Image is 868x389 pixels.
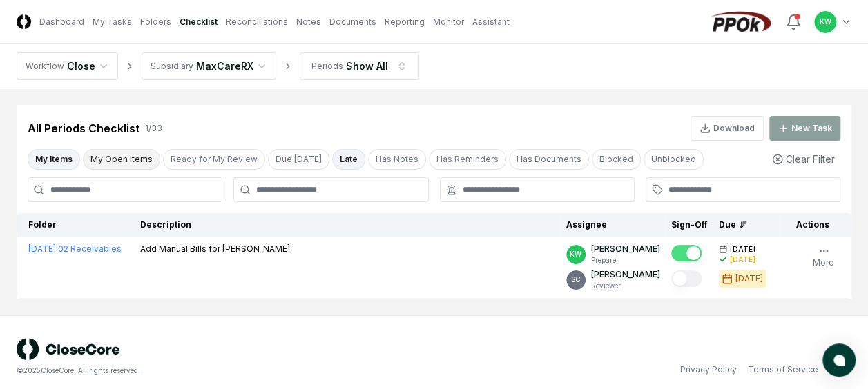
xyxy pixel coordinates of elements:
span: KW [820,17,831,27]
a: Folders [140,16,171,28]
div: Subsidiary [151,60,193,72]
span: KW [570,249,581,259]
p: Reviewer [591,281,660,291]
a: My Tasks [93,16,132,28]
div: © 2025 CloseCore. All rights reserved. [17,366,434,376]
button: Clear Filter [766,146,840,172]
span: [DATE] : [28,243,58,254]
a: Dashboard [39,16,84,28]
th: Sign-Off [666,213,713,237]
button: Late [332,149,365,170]
button: atlas-launcher [822,343,856,377]
span: [DATE] [730,244,755,255]
button: Ready for My Review [163,149,265,170]
button: Has Reminders [429,149,506,170]
button: My Items [28,149,80,170]
div: Due [719,219,774,231]
button: Unblocked [644,149,704,170]
button: PeriodsShow All [300,52,419,80]
p: [PERSON_NAME] [591,243,660,255]
th: Assignee [561,213,666,237]
a: Privacy Policy [680,363,737,376]
button: Has Notes [368,149,426,170]
a: Documents [329,16,376,28]
p: Preparer [591,255,660,266]
div: Workflow [26,60,64,72]
a: Checklist [180,16,218,28]
img: PPOk logo [708,11,774,33]
button: Mark complete [671,245,702,261]
div: Show All [346,59,388,73]
img: Logo [17,14,31,29]
a: [DATE]:02 Receivables [28,243,122,254]
p: [PERSON_NAME] [591,268,660,281]
a: Reporting [385,16,425,28]
button: My Open Items [83,149,160,170]
div: Periods [311,60,343,72]
a: Reconciliations [226,16,288,28]
th: Folder [17,213,135,237]
a: Notes [296,16,321,28]
button: Has Documents [509,149,589,170]
button: Due Today [268,149,329,170]
div: Actions [785,219,840,231]
a: Assistant [472,16,510,28]
p: Add Manual Bills for [PERSON_NAME] [140,243,290,255]
a: Terms of Service [748,363,818,376]
span: SC [571,275,581,285]
a: Monitor [433,16,464,28]
div: 1 / 33 [145,122,162,134]
button: Mark complete [671,270,702,287]
button: Download [691,116,764,141]
div: All Periods Checklist [28,120,139,137]
button: Blocked [592,149,641,170]
div: [DATE] [730,255,755,265]
button: KW [813,10,838,34]
th: Description [135,213,561,237]
button: More [810,243,837,272]
img: logo [17,338,120,360]
div: [DATE] [735,272,763,285]
nav: breadcrumb [17,52,419,80]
